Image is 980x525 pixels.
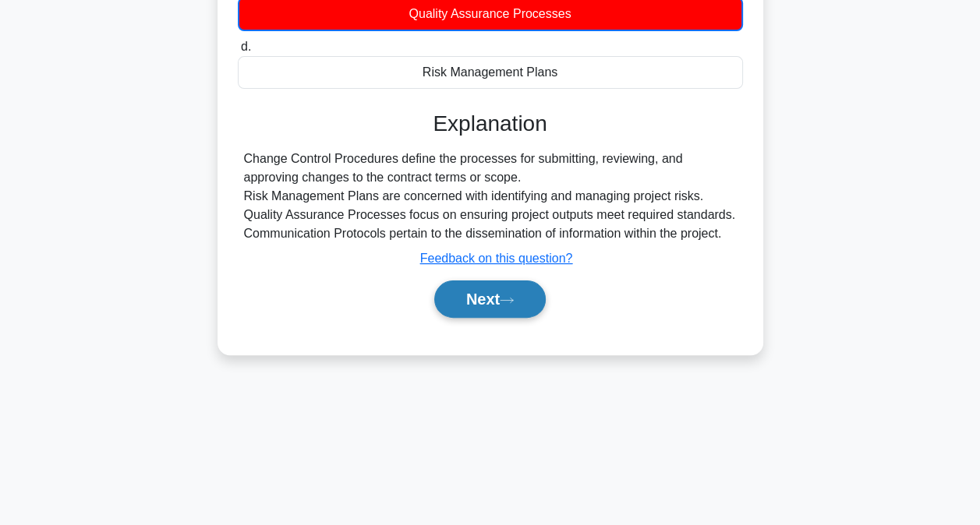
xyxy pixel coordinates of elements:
[420,252,573,265] a: Feedback on this question?
[247,111,734,137] h3: Explanation
[434,280,546,318] button: Next
[241,40,251,53] span: d.
[238,56,743,89] div: Risk Management Plans
[244,150,737,243] div: Change Control Procedures define the processes for submitting, reviewing, and approving changes t...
